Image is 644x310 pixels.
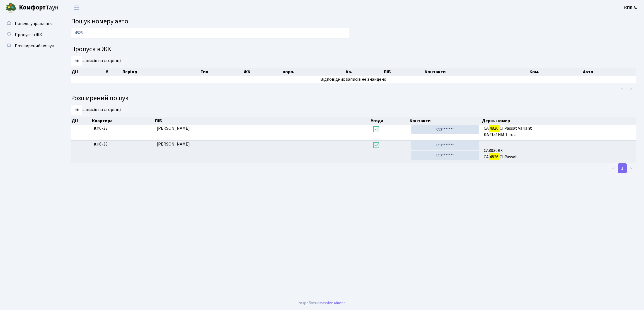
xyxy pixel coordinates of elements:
span: Пропуск в ЖК [15,32,42,38]
span: Таун [19,3,59,13]
th: Авто [582,68,636,76]
a: Пропуск в ЖК [3,29,59,40]
b: КТ [94,141,99,147]
label: записів на сторінці [71,105,121,115]
th: ПІБ [154,117,370,125]
td: Відповідних записів не знайдено [71,76,636,83]
span: 6-33 [94,125,152,132]
a: Massive Kinetic [319,300,345,306]
th: Ком. [529,68,582,76]
b: КТ [94,125,99,131]
th: Дії [71,117,91,125]
span: [PERSON_NAME] [157,141,190,147]
th: Контакти [424,68,529,76]
th: ЖК [243,68,282,76]
select: записів на сторінці [71,56,82,66]
button: Переключити навігацію [70,3,84,12]
a: Розширений пошук [3,40,59,51]
th: ПІБ [383,68,424,76]
span: Пошук номеру авто [71,16,128,26]
span: Панель управління [15,21,52,27]
a: Панель управління [3,18,59,29]
th: Період [122,68,200,76]
img: logo.png [6,2,17,13]
th: # [105,68,122,76]
select: записів на сторінці [71,105,82,115]
th: Квартира [91,117,155,125]
h4: Розширений пошук [71,94,636,102]
mark: 4826 [489,153,499,161]
span: 6-33 [94,141,152,147]
span: [PERSON_NAME] [157,125,190,131]
th: Кв. [345,68,383,76]
h4: Пропуск в ЖК [71,45,636,53]
label: записів на сторінці [71,56,121,66]
span: СА СІ Passat Variant КА7151НМ T-roc [484,125,633,138]
th: корп. [282,68,345,76]
b: КПП 3. [624,5,637,11]
th: Контакти [409,117,481,125]
span: СА8030ВХ CA CI Passat [484,141,633,160]
th: Угода [370,117,409,125]
a: 1 [618,163,627,173]
div: Розроблено . [298,300,346,306]
input: Пошук [71,28,349,38]
th: Тип [200,68,243,76]
mark: 4826 [489,124,499,132]
th: Дії [71,68,105,76]
b: Комфорт [19,3,46,12]
span: Розширений пошук [15,43,54,49]
a: КПП 3. [624,4,637,11]
th: Держ. номер [481,117,636,125]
